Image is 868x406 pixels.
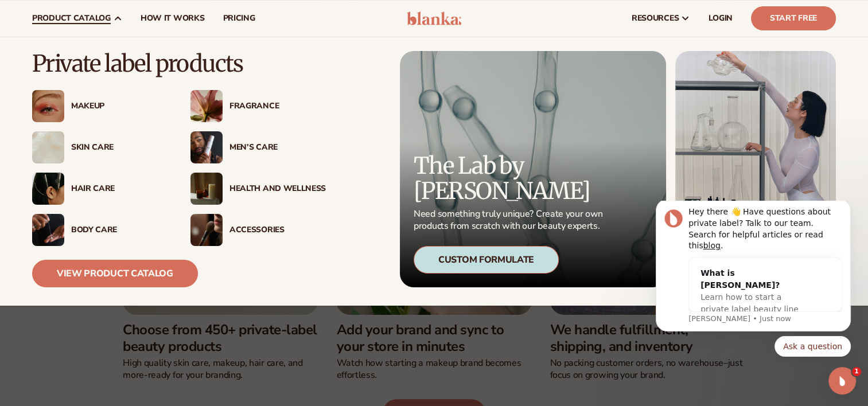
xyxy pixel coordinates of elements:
[229,184,326,194] div: Health And Wellness
[141,14,205,23] span: How It Works
[32,90,168,122] a: Female with glitter eye makeup. Makeup
[32,260,198,287] a: View Product Catalog
[414,208,606,232] p: Need something truly unique? Create your own products from scratch with our beauty experts.
[32,131,168,163] a: Cream moisturizer swatch. Skin Care
[32,173,168,205] a: Female hair pulled back with clips. Hair Care
[190,131,326,163] a: Male holding moisturizer bottle. Men’s Care
[190,173,326,205] a: Candles and incense on table. Health And Wellness
[32,51,326,76] p: Private label products
[71,101,168,111] div: Makeup
[852,367,861,376] span: 1
[50,113,204,123] p: Message from Lee, sent Just now
[32,214,64,246] img: Male hand applying moisturizer.
[136,135,212,156] button: Quick reply: Ask a question
[71,143,168,153] div: Skin Care
[400,51,666,287] a: Microscopic product formula. The Lab by [PERSON_NAME] Need something truly unique? Create your ow...
[190,173,223,205] img: Candles and incense on table.
[50,6,204,50] div: Hey there 👋 Have questions about private label? Talk to our team. Search for helpful articles or ...
[65,40,82,49] a: blog
[190,131,223,163] img: Male holding moisturizer bottle.
[190,214,326,246] a: Female with makeup brush. Accessories
[32,173,64,205] img: Female hair pulled back with clips.
[50,57,180,136] div: What is [PERSON_NAME]?Learn how to start a private label beauty line with [PERSON_NAME]
[190,214,223,246] img: Female with makeup brush.
[62,92,160,125] span: Learn how to start a private label beauty line with [PERSON_NAME]
[17,135,212,156] div: Quick reply options
[709,14,733,23] span: LOGIN
[32,214,168,246] a: Male hand applying moisturizer. Body Care
[190,90,223,122] img: Pink blooming flower.
[32,90,64,122] img: Female with glitter eye makeup.
[32,131,64,163] img: Cream moisturizer swatch.
[632,14,679,23] span: resources
[675,51,836,287] img: Female in lab with equipment.
[414,246,559,274] div: Custom Formulate
[32,14,111,23] span: product catalog
[62,67,169,91] div: What is [PERSON_NAME]?
[50,6,204,111] div: Message content
[26,9,44,27] img: Profile image for Lee
[407,11,461,25] img: logo
[751,6,836,30] a: Start Free
[229,225,326,235] div: Accessories
[229,143,326,153] div: Men’s Care
[229,101,326,111] div: Fragrance
[71,225,168,235] div: Body Care
[190,90,326,122] a: Pink blooming flower. Fragrance
[639,201,868,364] iframe: Intercom notifications message
[414,153,606,204] p: The Lab by [PERSON_NAME]
[828,367,856,395] iframe: Intercom live chat
[71,184,168,194] div: Hair Care
[223,14,255,23] span: pricing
